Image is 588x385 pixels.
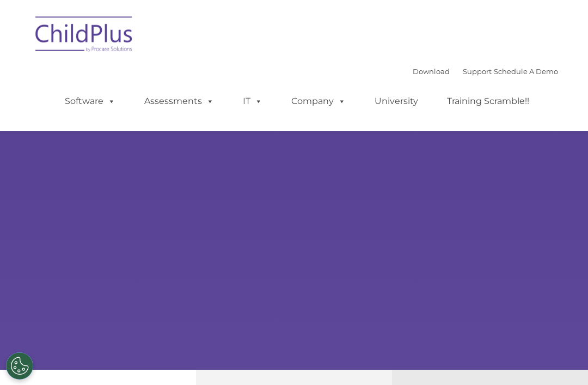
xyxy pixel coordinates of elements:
[280,90,357,112] a: Company
[494,67,558,76] a: Schedule A Demo
[364,90,429,112] a: University
[413,67,558,76] font: |
[30,9,139,63] img: ChildPlus by Procare Solutions
[133,90,225,112] a: Assessments
[413,67,450,76] a: Download
[436,90,540,112] a: Training Scramble!!
[232,90,273,112] a: IT
[54,90,126,112] a: Software
[6,352,33,380] button: Cookies Settings
[463,67,492,76] a: Support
